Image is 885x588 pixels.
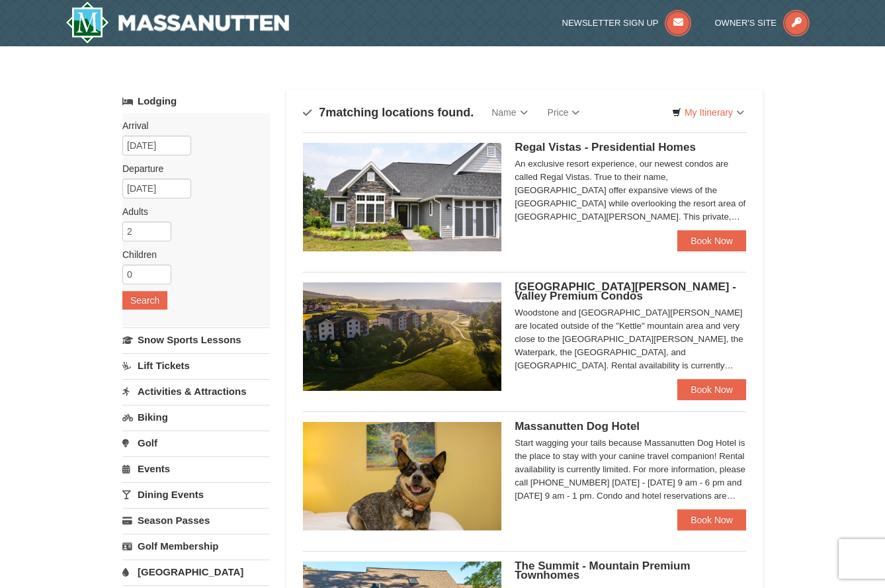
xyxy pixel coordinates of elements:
[122,379,270,403] a: Activities & Attractions
[122,205,260,218] label: Adults
[65,1,289,44] img: Massanutten Resort Logo
[122,327,270,352] a: Snow Sports Lessons
[515,560,690,581] span: The Summit - Mountain Premium Townhomes
[515,141,696,153] span: Regal Vistas - Presidential Homes
[122,405,270,429] a: Biking
[562,18,659,28] span: Newsletter Sign Up
[538,99,590,126] a: Price
[663,103,753,122] a: My Itinerary
[677,379,746,400] a: Book Now
[562,18,692,28] a: Newsletter Sign Up
[303,106,474,119] h4: matching locations found.
[515,306,746,372] div: Woodstone and [GEOGRAPHIC_DATA][PERSON_NAME] are located outside of the "Kettle" mountain area an...
[319,106,325,119] span: 7
[122,353,270,378] a: Lift Tickets
[515,437,746,503] div: Start wagging your tails because Massanutten Dog Hotel is the place to stay with your canine trav...
[122,534,270,558] a: Golf Membership
[122,431,270,455] a: Golf
[677,509,746,530] a: Book Now
[715,18,810,28] a: Owner's Site
[65,1,289,44] a: Massanutten Resort
[122,291,167,310] button: Search
[303,282,501,391] img: 19219041-4-ec11c166.jpg
[515,420,640,433] span: Massanutten Dog Hotel
[677,230,746,251] a: Book Now
[122,482,270,507] a: Dining Events
[515,157,746,224] div: An exclusive resort experience, our newest condos are called Regal Vistas. True to their name, [G...
[482,99,537,126] a: Name
[122,248,260,261] label: Children
[715,18,777,28] span: Owner's Site
[515,280,736,302] span: [GEOGRAPHIC_DATA][PERSON_NAME] - Valley Premium Condos
[303,422,501,530] img: 27428181-5-81c892a3.jpg
[122,456,270,481] a: Events
[122,508,270,532] a: Season Passes
[303,143,501,251] img: 19218991-1-902409a9.jpg
[122,162,260,175] label: Departure
[122,119,260,132] label: Arrival
[122,560,270,584] a: [GEOGRAPHIC_DATA]
[122,89,270,113] a: Lodging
